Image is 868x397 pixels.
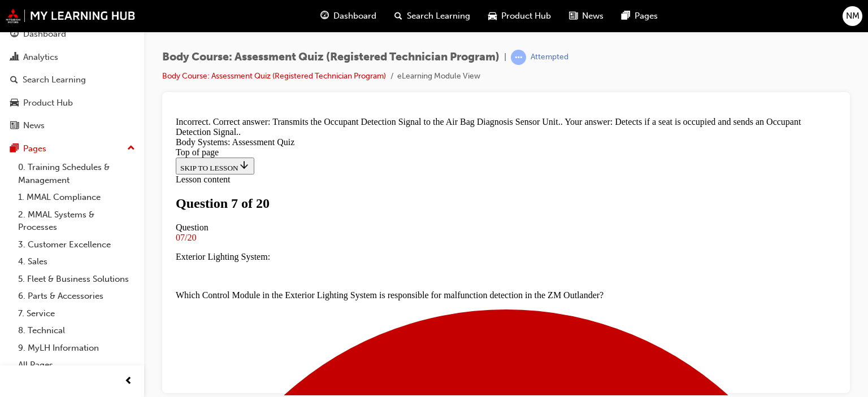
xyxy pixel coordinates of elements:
[320,9,329,23] span: guage-icon
[385,5,479,28] a: search-iconSearch Learning
[14,206,140,236] a: 2. MMAL Systems & Processes
[14,322,140,339] a: 8. Technical
[504,51,506,64] span: |
[23,142,46,155] div: Pages
[488,9,497,23] span: car-icon
[394,9,402,23] span: search-icon
[162,71,386,81] a: Body Course: Assessment Quiz (Registered Technician Program)
[5,24,140,45] a: Dashboard
[23,28,66,41] div: Dashboard
[14,356,140,374] a: All Pages
[5,139,665,150] p: Exterior Lighting System:
[5,47,140,68] a: Analytics
[5,62,59,72] span: Lesson content
[582,10,604,23] span: News
[613,5,667,28] a: pages-iconPages
[843,6,862,26] button: NM
[14,189,140,206] a: 1. MMAL Compliance
[10,144,19,154] span: pages-icon
[5,115,140,136] a: News
[5,120,665,130] div: 07/20
[5,69,140,90] a: Search Learning
[9,51,79,60] span: SKIP TO LESSON
[5,35,665,45] div: Top of page
[311,5,385,28] a: guage-iconDashboard
[14,271,140,288] a: 5. Fleet & Business Solutions
[10,53,19,63] span: chart-icon
[14,159,140,189] a: 0. Training Schedules & Management
[5,21,140,138] button: DashboardAnalyticsSearch LearningProduct HubNews
[846,10,860,23] span: NM
[5,84,665,99] h1: Question 7 of 20
[14,253,140,271] a: 4. Sales
[14,305,140,322] a: 7. Service
[407,10,470,23] span: Search Learning
[10,121,19,131] span: news-icon
[635,10,658,23] span: Pages
[23,97,73,110] div: Product Hub
[501,10,551,23] span: Product Hub
[162,51,500,64] span: Body Course: Assessment Quiz (Registered Technician Program)
[23,73,86,86] div: Search Learning
[479,5,560,28] a: car-iconProduct Hub
[14,287,140,305] a: 6. Parts & Accessories
[5,110,665,120] div: Question
[5,5,665,25] div: Incorrect. Correct answer: Transmits the Occupant Detection Signal to the Air Bag Diagnosis Senso...
[14,339,140,357] a: 9. MyLH Information
[124,374,133,389] span: prev-icon
[10,75,18,85] span: search-icon
[511,50,526,65] span: learningRecordVerb_ATTEMPT-icon
[333,10,376,23] span: Dashboard
[5,178,665,188] p: Which Control Module in the Exterior Lighting System is responsible for malfunction detection in ...
[5,25,665,35] div: Body Systems: Assessment Quiz
[5,45,83,62] button: SKIP TO LESSON
[569,9,578,23] span: news-icon
[5,138,140,159] button: Pages
[5,93,140,114] a: Product Hub
[6,8,136,23] img: mmal
[14,236,140,254] a: 3. Customer Excellence
[10,98,19,108] span: car-icon
[560,5,613,28] a: news-iconNews
[531,52,568,63] div: Attempted
[23,119,45,132] div: News
[10,29,19,40] span: guage-icon
[23,51,58,64] div: Analytics
[622,9,630,23] span: pages-icon
[127,141,135,156] span: up-icon
[397,70,480,83] li: eLearning Module View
